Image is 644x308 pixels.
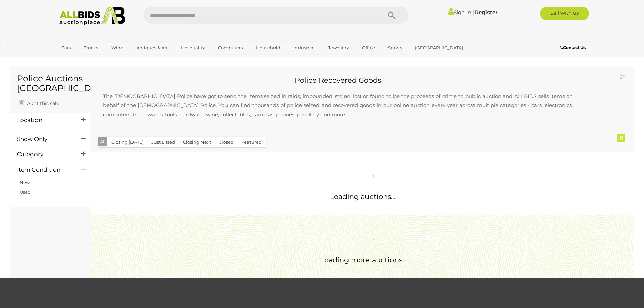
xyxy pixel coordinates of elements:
[448,9,471,16] a: Sign In
[324,42,353,53] a: Jewellery
[132,42,172,53] a: Antiques & Art
[179,137,215,147] button: Closing Next
[56,7,129,25] img: Allbids.com.au
[107,42,127,53] a: Wine
[617,134,625,142] div: 0
[540,7,589,20] a: Sell with us
[17,136,71,142] h4: Show Only
[20,189,31,195] a: Used
[17,74,84,93] h1: Police Auctions [GEOGRAPHIC_DATA]
[560,45,586,50] b: Contact Us
[147,137,179,147] button: Just Listed
[17,167,71,173] h4: Item Condition
[289,42,319,53] a: Industrial
[252,42,285,53] a: Household
[176,42,209,53] a: Hospitality
[411,42,468,53] a: [GEOGRAPHIC_DATA]
[79,42,102,53] a: Trucks
[107,137,148,147] button: Closing [DATE]
[214,42,247,53] a: Computers
[560,44,587,51] a: Contact Us
[358,42,379,53] a: Office
[17,117,71,123] h4: Location
[237,137,266,147] button: Featured
[57,42,75,53] a: Cars
[96,76,579,84] h2: Police Recovered Goods
[375,7,409,24] button: Search
[98,137,108,147] button: All
[320,256,405,264] span: Loading more auctions..
[384,42,406,53] a: Sports
[330,192,395,201] span: Loading auctions...
[472,8,474,16] span: |
[17,151,71,158] h4: Category
[215,137,238,147] button: Closed
[25,100,59,106] span: Alert this sale
[17,98,61,108] a: Alert this sale
[20,180,30,185] a: New
[475,9,497,16] a: Register
[96,85,579,126] p: The [DEMOGRAPHIC_DATA] Police have got to send the items seized in raids, impounded, stolen, lost...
